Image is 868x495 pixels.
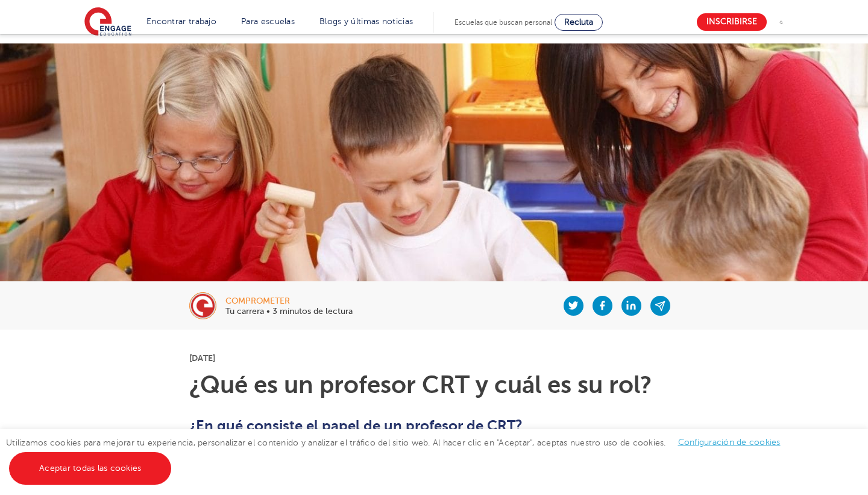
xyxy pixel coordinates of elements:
font: Utilizamos cookies para mejorar tu experiencia, personalizar el contenido y analizar el tráfico d... [6,438,666,447]
a: Aceptar todas las cookies [9,452,171,485]
font: [DATE] [189,353,216,363]
font: Tu carrera • 3 minutos de lectura [225,307,353,316]
font: ¿Qué es un profesor CRT y cuál es su rol? [189,371,652,398]
font: Aceptar todas las cookies [39,464,141,473]
a: Configuración de cookies [678,438,781,447]
font: ¿En qué consiste el papel de un profesor de CRT? [189,417,523,434]
font: comprometer [225,296,290,305]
